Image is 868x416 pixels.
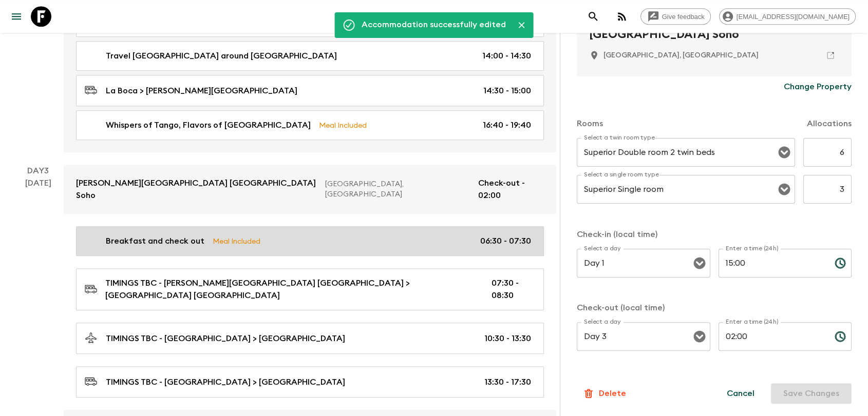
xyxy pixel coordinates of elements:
[719,8,856,25] div: [EMAIL_ADDRESS][DOMAIN_NAME]
[777,182,791,196] button: Open
[577,383,632,404] button: Delete
[480,235,531,247] p: 06:30 - 07:30
[76,177,317,202] p: [PERSON_NAME][GEOGRAPHIC_DATA] [GEOGRAPHIC_DATA] Soho
[514,17,530,33] button: Close
[105,277,475,302] p: TIMINGS TBC - [PERSON_NAME][GEOGRAPHIC_DATA] [GEOGRAPHIC_DATA] > [GEOGRAPHIC_DATA] [GEOGRAPHIC_DATA]
[106,119,311,131] p: Whispers of Tango, Flavors of [GEOGRAPHIC_DATA]
[577,228,852,241] p: Check-in (local time)
[319,120,367,131] p: Meal Included
[731,13,855,21] span: [EMAIL_ADDRESS][DOMAIN_NAME]
[640,8,711,25] a: Give feedback
[362,15,506,35] div: Accommodation successfully edited
[603,50,759,61] p: Buenos Aires, Argentina
[577,302,852,314] p: Check-out (local time)
[719,249,826,278] input: hh:mm
[492,277,531,302] p: 07:30 - 08:30
[577,117,603,130] p: Rooms
[784,76,852,97] button: Change Property
[76,110,544,140] a: Whispers of Tango, Flavors of [GEOGRAPHIC_DATA]Meal Included16:40 - 19:40
[76,226,544,256] a: Breakfast and check outMeal Included06:30 - 07:30
[726,244,779,253] label: Enter a time (24h)
[599,387,626,400] p: Delete
[482,50,531,62] p: 14:00 - 14:30
[478,177,544,202] p: Check-out - 02:00
[584,170,659,179] label: Select a single room type
[714,383,767,404] button: Cancel
[213,235,260,247] p: Meal Included
[830,326,851,347] button: Choose time, selected time is 2:00 AM
[106,332,345,345] p: TIMINGS TBC - [GEOGRAPHIC_DATA] > [GEOGRAPHIC_DATA]
[76,366,544,398] a: TIMINGS TBC - [GEOGRAPHIC_DATA] > [GEOGRAPHIC_DATA]13:30 - 17:30
[76,323,544,354] a: TIMINGS TBC - [GEOGRAPHIC_DATA] > [GEOGRAPHIC_DATA]10:30 - 13:30
[484,332,531,345] p: 10:30 - 13:30
[76,75,544,106] a: La Boca > [PERSON_NAME][GEOGRAPHIC_DATA]14:30 - 15:00
[325,179,470,200] p: [GEOGRAPHIC_DATA], [GEOGRAPHIC_DATA]
[656,13,710,21] span: Give feedback
[692,256,707,270] button: Open
[777,145,791,160] button: Open
[583,6,603,27] button: search adventures
[483,85,531,97] p: 14:30 - 15:00
[106,85,297,97] p: La Boca > [PERSON_NAME][GEOGRAPHIC_DATA]
[692,329,707,344] button: Open
[76,41,544,71] a: Travel [GEOGRAPHIC_DATA] around [GEOGRAPHIC_DATA]14:00 - 14:30
[12,165,64,177] p: Day 3
[6,6,27,27] button: menu
[807,117,852,130] p: Allocations
[64,165,556,214] a: [PERSON_NAME][GEOGRAPHIC_DATA] [GEOGRAPHIC_DATA] Soho[GEOGRAPHIC_DATA], [GEOGRAPHIC_DATA]Check-ou...
[106,376,345,388] p: TIMINGS TBC - [GEOGRAPHIC_DATA] > [GEOGRAPHIC_DATA]
[484,376,531,388] p: 13:30 - 17:30
[483,119,531,131] p: 16:40 - 19:40
[106,50,337,62] p: Travel [GEOGRAPHIC_DATA] around [GEOGRAPHIC_DATA]
[584,318,620,326] label: Select a day
[584,133,655,142] label: Select a twin room type
[76,268,544,310] a: TIMINGS TBC - [PERSON_NAME][GEOGRAPHIC_DATA] [GEOGRAPHIC_DATA] > [GEOGRAPHIC_DATA] [GEOGRAPHIC_DA...
[726,318,779,326] label: Enter a time (24h)
[719,322,826,351] input: hh:mm
[584,244,620,253] label: Select a day
[784,81,852,93] p: Change Property
[106,235,204,247] p: Breakfast and check out
[830,253,851,273] button: Choose time, selected time is 3:00 PM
